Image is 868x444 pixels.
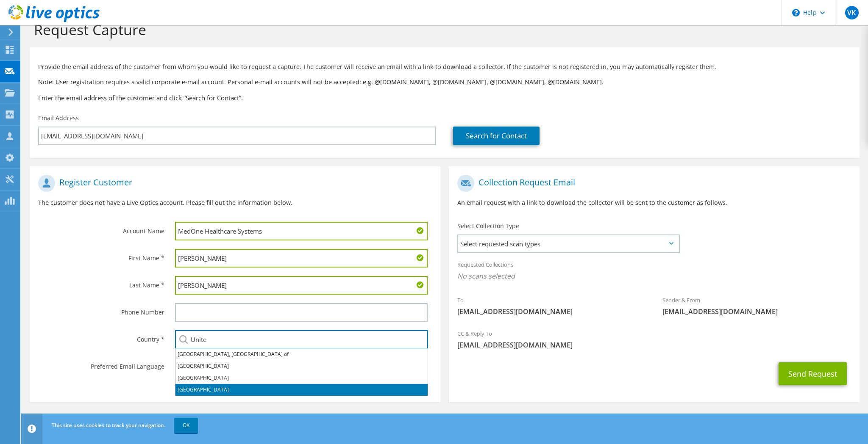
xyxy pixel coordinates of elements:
[457,307,645,316] span: [EMAIL_ADDRESS][DOMAIN_NAME]
[175,384,428,396] li: [GEOGRAPHIC_DATA]
[449,325,860,354] div: CC & Reply To
[449,291,654,320] div: To
[457,175,847,192] h1: Collection Request Email
[38,93,851,102] h3: Enter the email address of the customer and click “Search for Contact”.
[38,222,164,235] label: Account Name
[175,360,428,372] li: [GEOGRAPHIC_DATA]
[457,271,851,281] span: No scans selected
[52,422,165,429] span: This site uses cookies to track your navigation.
[457,340,851,350] span: [EMAIL_ADDRESS][DOMAIN_NAME]
[38,77,851,87] p: Note: User registration requires a valid corporate e-mail account. Personal e-mail accounts will ...
[38,249,164,262] label: First Name *
[792,9,800,17] svg: \n
[174,418,198,433] a: OK
[175,348,428,360] li: [GEOGRAPHIC_DATA], [GEOGRAPHIC_DATA] of
[34,21,851,39] h1: Request Capture
[654,291,859,320] div: Sender & From
[38,198,432,207] p: The customer does not have a Live Optics account. Please fill out the information below.
[779,362,847,385] button: Send Request
[38,357,164,371] label: Preferred Email Language
[38,303,164,317] label: Phone Number
[38,330,164,344] label: Country *
[845,6,859,19] span: VK
[453,127,540,145] a: Search for Contact
[457,198,851,207] p: An email request with a link to download the collector will be sent to the customer as follows.
[38,62,851,72] p: Provide the email address of the customer from whom you would like to request a capture. The cust...
[38,276,164,290] label: Last Name *
[175,372,428,384] li: [GEOGRAPHIC_DATA]
[38,114,79,122] label: Email Address
[458,235,679,252] span: Select requested scan types
[38,175,428,192] h1: Register Customer
[449,256,860,287] div: Requested Collections
[662,307,851,316] span: [EMAIL_ADDRESS][DOMAIN_NAME]
[457,222,519,230] label: Select Collection Type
